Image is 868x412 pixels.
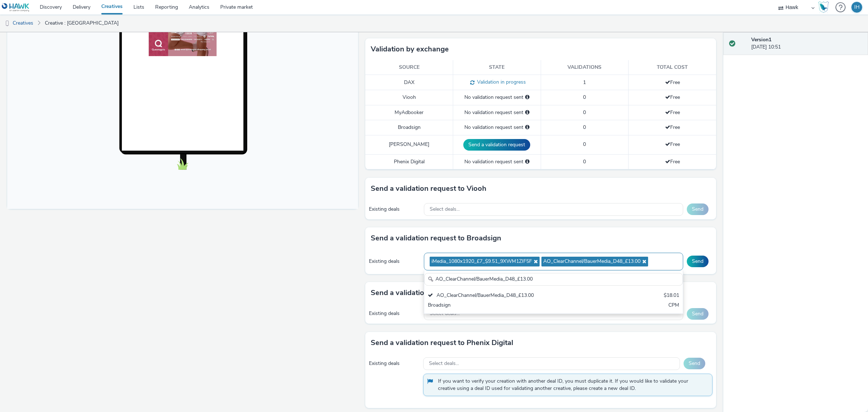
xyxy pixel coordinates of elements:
[365,75,453,90] td: DAX
[41,14,122,32] a: Creative : [GEOGRAPHIC_DATA]
[687,308,709,320] button: Send
[369,310,420,317] div: Existing deals
[525,158,529,165] div: Please select a deal below and click on Send to send a validation request to Phenix Digital.
[365,60,453,75] th: Source
[629,60,716,75] th: Total cost
[371,287,510,298] h3: Send a validation request to MyAdbooker
[371,44,449,55] h3: Validation by exchange
[371,233,501,244] h3: Send a validation request to Broadsign
[371,337,513,348] h3: Send a validation request to Phenix Digital
[583,109,586,116] span: 0
[428,302,594,310] div: Broadsign
[854,2,860,13] div: IH
[751,36,771,43] strong: Version 1
[453,60,541,75] th: State
[369,206,420,213] div: Existing deals
[365,135,453,154] td: [PERSON_NAME]
[371,183,486,194] h3: Send a validation request to Viooh
[665,79,680,86] span: Free
[665,109,680,116] span: Free
[4,20,11,27] img: dooh
[457,124,537,131] div: No validation request sent
[424,273,683,286] input: Search......
[430,206,460,213] span: Select deals...
[583,158,586,165] span: 0
[818,1,829,13] img: Hawk Academy
[438,378,705,392] span: If you want to verify your creation with another deal ID, you must duplicate it. If you would lik...
[665,124,680,131] span: Free
[665,141,680,148] span: Free
[475,79,526,85] span: Validation in progress
[463,139,530,151] button: Send a validation request
[365,154,453,169] td: Phenix Digital
[583,141,586,148] span: 0
[2,3,30,12] img: undefined Logo
[431,258,532,265] span: iMedia_1080x1920_£7_$9.51_9XWM1ZIF5F
[583,79,586,86] span: 1
[365,90,453,105] td: Viooh
[369,258,420,265] div: Existing deals
[818,1,832,13] a: Hawk Academy
[525,109,529,116] div: Please select a deal below and click on Send to send a validation request to MyAdbooker.
[668,302,679,310] div: CPM
[665,94,680,101] span: Free
[457,158,537,165] div: No validation request sent
[525,94,529,101] div: Please select a deal below and click on Send to send a validation request to Viooh.
[687,256,709,267] button: Send
[687,203,709,215] button: Send
[457,109,537,116] div: No validation request sent
[684,358,705,369] button: Send
[583,124,586,131] span: 0
[543,258,641,265] span: AO_ClearChannel/BauerMedia_D48_£13.00
[664,292,679,300] div: $18.01
[583,94,586,101] span: 0
[141,22,209,144] img: Advertisement preview
[428,292,594,300] div: AO_ClearChannel/BauerMedia_D48_£13.00
[457,94,537,101] div: No validation request sent
[365,105,453,120] td: MyAdbooker
[541,60,629,75] th: Validations
[365,120,453,135] td: Broadsign
[665,158,680,165] span: Free
[525,124,529,131] div: Please select a deal below and click on Send to send a validation request to Broadsign.
[751,36,862,51] div: [DATE] 10:51
[369,360,420,367] div: Existing deals
[429,361,459,367] span: Select deals...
